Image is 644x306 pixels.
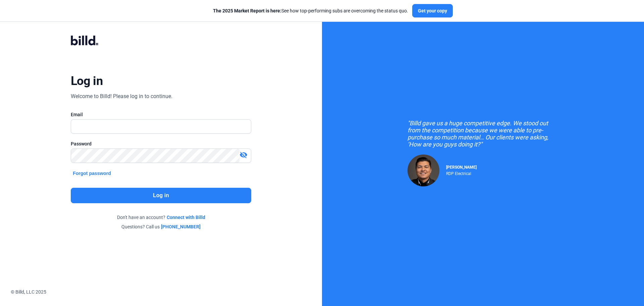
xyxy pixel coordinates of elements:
div: Email [71,111,251,118]
mat-icon: visibility_off [239,151,248,159]
div: RDP Electrical [446,170,477,176]
span: [PERSON_NAME] [446,165,477,170]
button: Log in [71,188,251,203]
button: Forgot password [71,170,113,177]
div: Log in [71,74,103,88]
span: The 2025 Market Report is here: [213,8,281,13]
div: "Billd gave us a huge competitive edge. We stood out from the competition because we were able to... [408,120,558,148]
div: Password [71,140,251,147]
div: Don't have an account? [71,214,251,221]
button: Get your copy [412,4,453,17]
img: Raul Pacheco [408,155,439,186]
div: Questions? Call us [71,223,251,230]
a: [PHONE_NUMBER] [161,223,201,230]
div: See how top-performing subs are overcoming the status quo. [213,7,408,14]
div: Welcome to Billd! Please log in to continue. [71,92,172,100]
a: Connect with Billd [167,214,205,221]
